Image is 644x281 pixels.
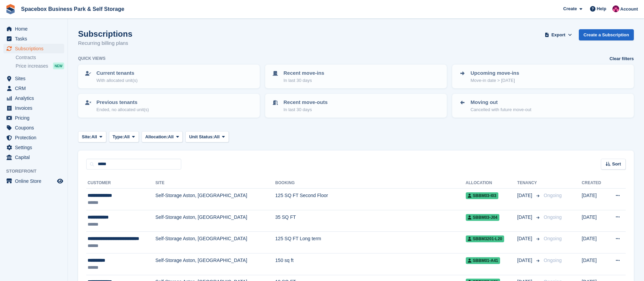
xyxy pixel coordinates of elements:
a: Previous tenants Ended, no allocated unit(s) [79,94,259,117]
a: menu [3,133,64,142]
a: menu [3,123,64,133]
span: Ongoing [544,236,562,241]
span: Online Store [15,176,56,186]
p: Recent move-ins [283,69,324,77]
span: Pricing [15,113,56,123]
td: [DATE] [582,232,607,253]
span: Invoices [15,103,56,113]
p: With allocated unit(s) [96,77,137,84]
td: [DATE] [582,253,607,275]
h6: Quick views [78,55,106,62]
p: Current tenants [96,69,137,77]
a: Contracts [16,54,64,61]
a: Recent move-ins In last 30 days [266,65,446,88]
td: Self-Storage Aston, [GEOGRAPHIC_DATA] [155,232,275,253]
span: Help [597,5,606,12]
span: [DATE] [517,192,534,199]
span: Create [563,5,577,12]
h1: Subscriptions [78,29,132,38]
th: Customer [86,178,155,189]
td: 125 SQ FT Second Floor [275,189,466,210]
p: Cancelled with future move-out [471,106,531,113]
a: menu [3,113,64,123]
span: Ongoing [544,258,562,263]
th: Tenancy [517,178,541,189]
button: Export [544,29,573,40]
a: Upcoming move-ins Move-in date > [DATE] [453,65,633,88]
span: All [91,134,97,140]
span: SBBM03-J04 [466,214,500,221]
span: Capital [15,153,56,162]
a: menu [3,143,64,152]
p: Upcoming move-ins [471,69,519,77]
a: Clear filters [609,55,634,62]
a: Spacebox Business Park & Self Storage [18,3,127,15]
span: Protection [15,133,56,142]
a: menu [3,153,64,162]
p: Move-in date > [DATE] [471,77,519,84]
a: menu [3,74,64,83]
span: Account [620,6,638,13]
button: Site: All [78,131,106,142]
span: All [214,134,220,140]
span: Settings [15,143,56,152]
span: Allocation: [145,134,168,140]
td: 35 SQ FT [275,210,466,232]
button: Allocation: All [142,131,183,142]
span: [DATE] [517,235,534,242]
th: Site [155,178,275,189]
span: Unit Status: [189,134,214,140]
span: All [124,134,130,140]
td: Self-Storage Aston, [GEOGRAPHIC_DATA] [155,189,275,210]
span: CRM [15,84,56,93]
td: [DATE] [582,210,607,232]
button: Unit Status: All [185,131,228,142]
span: [DATE] [517,214,534,221]
p: Recurring billing plans [78,39,132,47]
p: Ended, no allocated unit(s) [96,106,149,113]
td: Self-Storage Aston, [GEOGRAPHIC_DATA] [155,253,275,275]
span: Sort [612,161,621,168]
span: Sites [15,74,56,83]
span: SBBM3201-L20 [466,235,504,242]
a: menu [3,34,64,43]
span: SBBM03-I03 [466,192,498,199]
span: All [168,134,174,140]
span: Type: [113,134,124,140]
th: Allocation [466,178,517,189]
a: Recent move-outs In last 30 days [266,94,446,117]
p: Previous tenants [96,99,149,106]
a: Preview store [56,177,64,185]
p: In last 30 days [283,106,328,113]
span: SBBM01-A41 [466,257,500,264]
td: Self-Storage Aston, [GEOGRAPHIC_DATA] [155,210,275,232]
a: menu [3,84,64,93]
p: In last 30 days [283,77,324,84]
span: Analytics [15,93,56,103]
span: Storefront [6,168,68,175]
div: NEW [53,63,64,69]
td: 150 sq ft [275,253,466,275]
a: menu [3,103,64,113]
button: Type: All [109,131,139,142]
a: menu [3,176,64,186]
p: Moving out [471,99,531,106]
span: Ongoing [544,193,562,198]
p: Recent move-outs [283,99,328,106]
a: menu [3,44,64,53]
span: Site: [82,134,91,140]
img: Avishka Chauhan [612,5,619,12]
span: Ongoing [544,214,562,220]
span: Home [15,24,56,34]
a: Price increases NEW [16,62,64,70]
a: Current tenants With allocated unit(s) [79,65,259,88]
span: Export [551,32,565,38]
a: menu [3,24,64,34]
span: Tasks [15,34,56,43]
td: 125 SQ FT Long term [275,232,466,253]
a: menu [3,93,64,103]
img: stora-icon-8386f47178a22dfd0bd8f6a31ec36ba5ce8667c1dd55bd0f319d3a0aa187defe.svg [5,4,16,14]
td: [DATE] [582,189,607,210]
span: [DATE] [517,257,534,264]
span: Price increases [16,63,48,69]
